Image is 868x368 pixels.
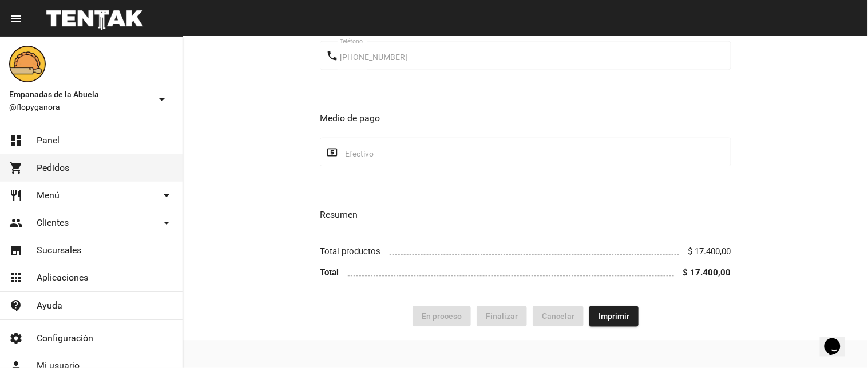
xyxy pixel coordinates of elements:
span: @flopyganora [9,101,150,113]
button: Imprimir [589,306,639,326]
h3: Resumen [320,207,731,223]
mat-icon: store [9,243,23,257]
iframe: chat widget [820,322,857,357]
span: Pedidos [37,162,69,174]
li: Total productos $ 17.400,00 [320,241,731,262]
span: Finalizar [486,311,518,321]
span: Imprimir [599,311,629,321]
span: Aplicaciones [37,272,88,283]
mat-icon: menu [9,12,23,26]
mat-icon: apps [9,271,23,285]
span: Panel [37,135,60,146]
img: f0136945-ed32-4f7c-91e3-a375bc4bb2c5.png [9,46,46,82]
span: Clientes [37,217,69,229]
mat-icon: shopping_cart [9,161,23,175]
li: Total $ 17.400,00 [320,262,731,283]
mat-icon: settings [9,331,23,345]
mat-icon: people [9,216,23,230]
mat-icon: arrow_drop_down [160,189,173,202]
button: Cancelar [533,306,584,326]
mat-icon: dashboard [9,134,23,147]
span: En proceso [422,311,462,321]
mat-icon: arrow_drop_down [155,93,169,106]
span: Configuración [37,333,93,344]
mat-icon: local_atm [326,146,340,159]
h3: Medio de pago [320,110,731,126]
mat-icon: contact_support [9,299,23,313]
span: Ayuda [37,300,62,311]
mat-icon: arrow_drop_down [160,216,173,230]
span: Cancelar [542,311,574,321]
span: Empanadas de la Abuela [9,87,150,101]
span: Menú [37,190,60,201]
mat-icon: phone [326,49,340,63]
button: Finalizar [477,306,527,326]
button: En proceso [413,306,471,326]
span: Sucursales [37,245,81,256]
mat-icon: restaurant [9,189,23,202]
